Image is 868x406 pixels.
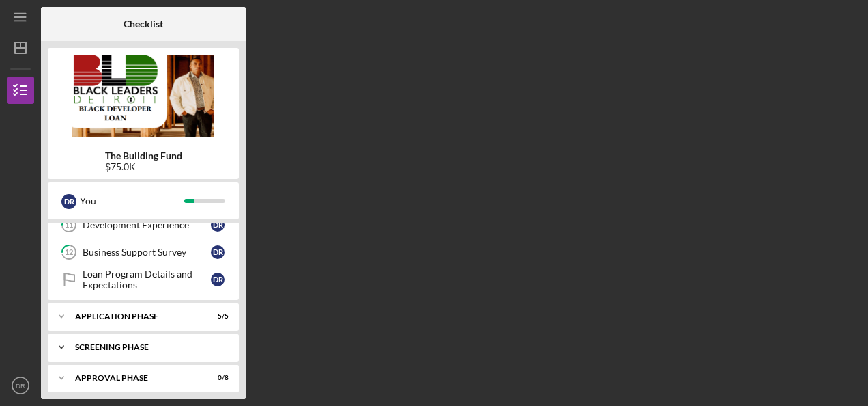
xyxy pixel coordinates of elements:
[48,55,239,137] img: Product logo
[105,161,182,172] div: $75.0K
[211,273,225,286] div: D R
[55,239,232,266] a: 12Business Support SurveyDR
[61,194,76,209] div: D R
[75,343,222,351] div: Screening Phase
[211,245,225,259] div: D R
[7,372,34,399] button: DR
[65,221,73,230] tspan: 11
[211,218,225,232] div: D R
[83,269,211,290] div: Loan Program Details and Expectations
[75,312,194,321] div: Application Phase
[80,189,184,213] div: You
[204,312,229,321] div: 5 / 5
[124,18,163,29] b: Checklist
[65,248,73,257] tspan: 12
[105,150,182,161] b: The Building Fund
[83,219,211,230] div: Development Experience
[75,374,194,382] div: Approval Phase
[16,382,25,390] text: DR
[83,247,211,258] div: Business Support Survey
[55,211,232,239] a: 11Development ExperienceDR
[55,266,232,293] a: Loan Program Details and ExpectationsDR
[204,374,229,382] div: 0 / 8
